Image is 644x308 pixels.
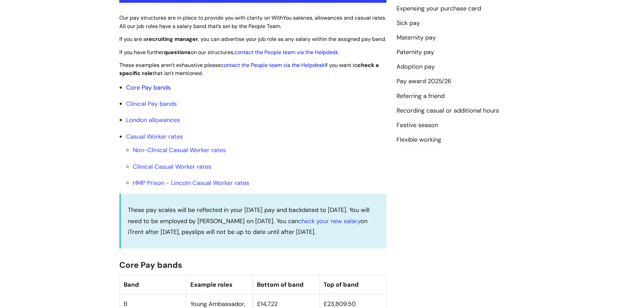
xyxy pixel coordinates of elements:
a: contact the People team via the Helpdesk [221,62,325,69]
a: Pay award 2025/26 [397,77,451,86]
th: Bottom of band [253,275,319,294]
span: Our pay structures are in place to provide you with clarity on WithYou salaries, allowances and c... [119,14,386,30]
a: contact the People team via the Helpdesk [234,49,338,56]
a: Referring a friend [397,92,445,101]
th: Top of band [319,275,386,294]
strong: questions [164,49,191,56]
a: Flexible working [397,136,441,144]
a: Festive season [397,121,438,130]
a: Maternity pay [397,33,436,42]
th: Example roles [186,275,253,294]
a: Clinical Casual Worker rates [133,163,211,171]
th: Band [119,275,186,294]
span: These examples aren't exhaustive please if you want to that isn't mentioned. [119,62,379,77]
a: Expensing your purchase card [397,4,481,13]
p: These pay scales will be reflected in your [DATE] pay and backdated to [DATE]. You will need to b... [128,205,380,237]
a: Sick pay [397,19,420,28]
a: HMP Prison - Lincoln Casual Worker rates [133,179,249,187]
span: Core Pay bands [119,260,182,270]
a: Casual Worker rates [126,133,183,141]
a: Core Pay bands [126,84,171,92]
a: London allowances [126,116,180,124]
a: Paternity pay [397,48,434,57]
span: If you have further on our structures, . [119,49,339,56]
span: If you are a , you can advertise your job role as any salary within the assigned pay band. [119,35,386,43]
strong: recruiting manager [146,35,198,43]
a: Recording casual or additional hours [397,106,499,115]
a: Clinical Pay bands [126,100,177,108]
a: check your new salary [298,217,360,225]
a: Non-Clinical Casual Worker rates [133,146,226,154]
a: Adoption pay [397,63,435,71]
